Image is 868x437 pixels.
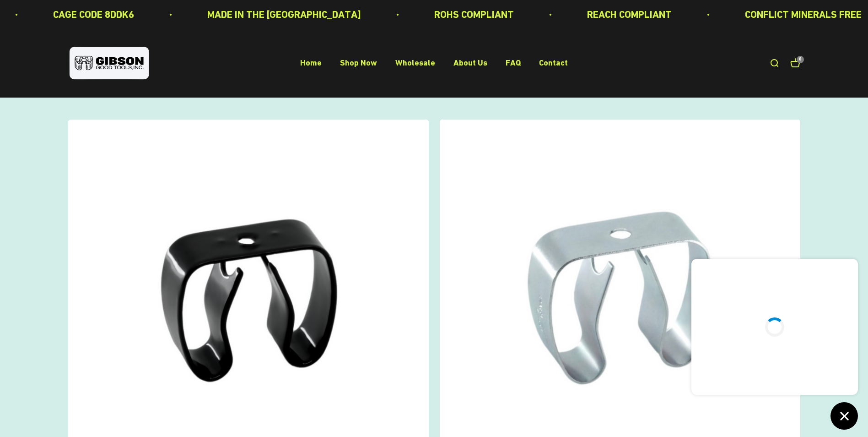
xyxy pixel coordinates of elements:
inbox-online-store-chat: Shopify online store chat [689,259,861,430]
a: Shop Now [340,58,377,68]
cart-count: 8 [797,56,804,63]
a: About Us [453,58,487,68]
a: Contact [539,58,568,68]
p: MADE IN THE [GEOGRAPHIC_DATA] [207,6,361,22]
p: CAGE CODE 8DDK6 [53,6,134,22]
a: Wholesale [395,58,435,68]
p: CONFLICT MINERALS FREE [745,6,862,22]
a: Home [300,58,322,68]
p: REACH COMPLIANT [587,6,672,22]
p: ROHS COMPLIANT [434,6,514,22]
a: FAQ [506,58,521,68]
